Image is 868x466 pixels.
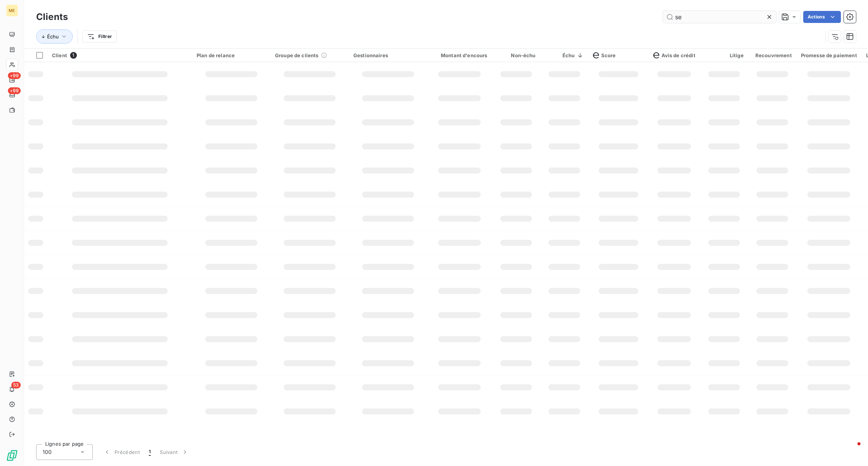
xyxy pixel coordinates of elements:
[197,52,266,58] div: Plan de relance
[753,52,792,58] div: Recouvrement
[149,448,151,456] span: 1
[6,5,18,17] div: ME
[842,440,860,458] iframe: Intercom live chat
[70,52,77,59] span: 1
[99,444,144,460] button: Précédent
[144,444,155,460] button: 1
[52,52,67,58] span: Client
[497,52,536,58] div: Non-échu
[36,10,68,24] h3: Clients
[6,449,18,461] img: Logo LeanPay
[803,11,841,23] button: Actions
[653,52,695,58] span: Avis de crédit
[432,52,487,58] div: Montant d'encours
[43,448,52,456] span: 100
[704,52,744,58] div: Litige
[663,11,776,23] input: Rechercher
[8,87,21,94] span: +99
[155,444,193,460] button: Suivant
[11,382,21,388] span: 53
[47,34,59,40] span: Échu
[353,52,423,58] div: Gestionnaires
[82,30,117,43] button: Filtrer
[36,29,73,44] button: Échu
[593,52,616,58] span: Score
[801,52,857,58] div: Promesse de paiement
[8,72,21,79] span: +99
[545,52,584,58] div: Échu
[275,52,319,58] span: Groupe de clients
